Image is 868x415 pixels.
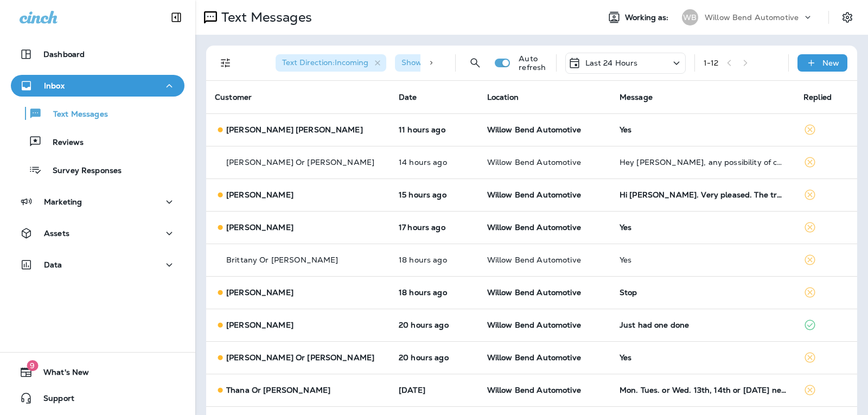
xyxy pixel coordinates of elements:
span: Willow Bend Automotive [487,320,581,330]
span: Willow Bend Automotive [487,222,581,232]
div: Just had one done [620,321,786,329]
p: [PERSON_NAME] [226,288,293,297]
p: Oct 12, 2025 11:16 AM [399,353,470,362]
span: Customer [215,92,252,102]
button: Collapse Sidebar [161,7,192,28]
p: Auto refresh [519,54,547,72]
p: Brittany Or [PERSON_NAME] [226,256,339,264]
p: Survey Responses [42,166,122,176]
span: Date [399,92,417,102]
button: Text Messages [11,102,184,125]
button: Assets [11,222,184,244]
div: Show Start/Stop/Unsubscribe:true [395,54,550,72]
p: Oct 12, 2025 02:21 PM [399,223,470,232]
div: Yes [620,125,786,134]
span: Willow Bend Automotive [487,385,581,395]
div: Yes [620,256,786,264]
p: New [822,59,839,67]
span: Location [487,92,519,102]
span: Text Direction : Incoming [282,58,368,67]
p: Oct 12, 2025 07:28 PM [399,125,470,134]
p: Data [44,260,62,269]
button: 9What's New [11,361,184,383]
div: Hi Cheri. Very pleased. The truck runs great. Thanks! [620,190,786,199]
span: Message [620,92,653,102]
span: Willow Bend Automotive [487,190,581,200]
span: Replied [803,92,832,102]
span: What's New [33,368,89,381]
span: Willow Bend Automotive [487,353,581,362]
p: [PERSON_NAME] [226,223,293,232]
div: Mon. Tues. or Wed. 13th, 14th or 15th of Oct. next week are all good. Mid morning or mid afternoo... [620,386,786,394]
button: Filters [215,52,237,74]
p: [PERSON_NAME] [226,190,293,199]
div: Stop [620,288,786,297]
p: [PERSON_NAME] [226,321,293,329]
p: Oct 11, 2025 05:44 PM [399,386,470,394]
div: Text Direction:Incoming [276,54,386,72]
p: Willow Bend Automotive [705,13,799,22]
p: Reviews [42,138,84,148]
div: WB [682,9,698,25]
div: 1 - 12 [704,59,719,67]
p: [PERSON_NAME] Or [PERSON_NAME] [226,353,374,362]
p: Oct 12, 2025 04:44 PM [399,158,470,167]
p: Text Messages [42,110,108,120]
p: Thana Or [PERSON_NAME] [226,386,330,394]
span: 9 [27,360,38,371]
button: Data [11,254,184,276]
p: Oct 12, 2025 12:41 PM [399,288,470,297]
button: Settings [838,8,857,27]
p: Oct 12, 2025 01:20 PM [399,256,470,264]
span: Willow Bend Automotive [487,288,581,297]
button: Marketing [11,191,184,213]
p: Marketing [44,197,82,206]
span: Willow Bend Automotive [487,157,581,167]
span: Willow Bend Automotive [487,255,581,265]
p: Last 24 Hours [585,59,638,67]
span: Willow Bend Automotive [487,125,581,135]
p: Dashboard [43,50,85,59]
div: Yes [620,223,786,232]
p: Oct 12, 2025 11:20 AM [399,321,470,329]
div: Yes [620,353,786,362]
p: Inbox [44,81,65,90]
button: Inbox [11,75,184,97]
p: Text Messages [217,9,312,25]
button: Reviews [11,130,184,153]
span: Show Start/Stop/Unsubscribe : true [401,58,532,67]
span: Working as: [625,13,671,22]
button: Search Messages [464,52,486,74]
div: Hey Cheri, any possibility of changing this Thursdays' appt to Friday instead? [620,158,786,167]
button: Dashboard [11,43,184,65]
span: Support [33,394,74,407]
button: Survey Responses [11,158,184,181]
p: [PERSON_NAME] Or [PERSON_NAME] [226,158,374,167]
p: Assets [44,229,69,238]
p: [PERSON_NAME] [PERSON_NAME] [226,125,363,134]
p: Oct 12, 2025 03:37 PM [399,190,470,199]
button: Support [11,387,184,409]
